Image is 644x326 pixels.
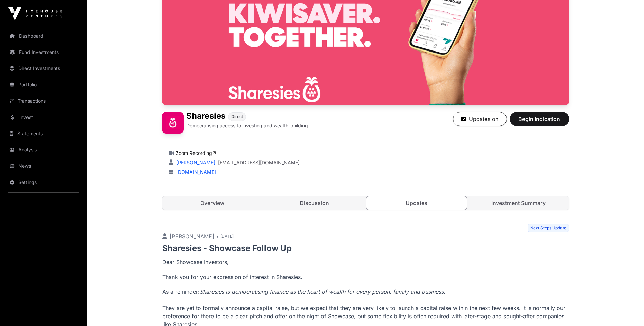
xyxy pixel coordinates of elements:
[162,196,569,210] nav: Tabs
[5,126,81,141] a: Statements
[5,28,81,43] a: Dashboard
[162,196,263,210] a: Overview
[264,196,365,210] a: Discussion
[5,142,81,157] a: Analysis
[510,112,569,126] button: Begin Indication
[220,233,234,239] span: [DATE]
[468,196,569,210] a: Investment Summary
[162,112,184,134] img: Sharesies
[5,45,81,60] a: Fund Investments
[5,175,81,190] a: Settings
[5,77,81,92] a: Portfolio
[162,243,569,254] p: Sharesies - Showcase Follow Up
[5,94,81,108] a: Transactions
[528,224,569,232] span: Next Steps Update
[186,122,309,129] p: Democratising access to investing and wealth-building.
[518,115,561,123] span: Begin Indication
[176,150,216,156] a: Zoom Recording
[231,114,243,119] span: Direct
[175,160,215,165] a: [PERSON_NAME]
[186,112,225,121] h1: Sharesies
[366,196,467,210] a: Updates
[5,159,81,174] a: News
[610,293,644,326] iframe: Chat Widget
[218,159,300,166] a: [EMAIL_ADDRESS][DOMAIN_NAME]
[8,7,62,20] img: Icehouse Ventures Logo
[5,61,81,76] a: Direct Investments
[510,119,569,125] a: Begin Indication
[5,110,81,125] a: Invest
[200,288,445,295] em: Sharesies is democratising finance as the heart of wealth for every person, family and business.
[162,273,569,281] p: Thank you for your expression of interest in Sharesies.
[162,258,569,266] p: Dear Showcase Investors,
[453,112,507,126] button: Updates on
[162,232,219,240] p: [PERSON_NAME] •
[173,169,216,175] a: [DOMAIN_NAME]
